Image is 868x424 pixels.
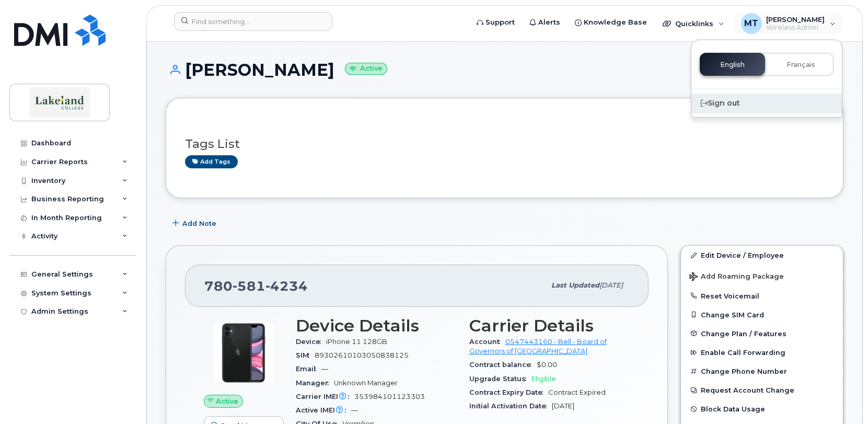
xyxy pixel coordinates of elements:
[185,155,238,168] a: Add tags
[681,399,843,418] button: Block Data Usage
[233,278,265,294] span: 581
[469,361,537,369] span: Contract balance
[548,388,606,396] span: Contract Expired
[701,329,786,337] span: Change Plan / Features
[701,349,785,357] span: Enable Call Forwarding
[351,406,358,414] span: —
[689,272,784,282] span: Add Roaming Package
[469,316,630,335] h3: Carrier Details
[786,61,815,69] span: Français
[681,246,843,265] a: Edit Device / Employee
[681,265,843,287] button: Add Roaming Package
[469,375,531,383] span: Upgrade Status
[469,338,607,355] a: 0547443160 - Bell - Board of Governors of [GEOGRAPHIC_DATA]
[681,343,843,362] button: Enable Call Forwarding
[166,214,225,233] button: Add Note
[681,362,843,381] button: Change Phone Number
[469,402,552,410] span: Initial Activation Date
[691,94,842,113] div: Sign out
[296,393,354,400] span: Carrier IMEI
[204,278,308,294] span: 780
[216,396,238,406] span: Active
[166,61,843,79] h1: [PERSON_NAME]
[345,63,387,75] small: Active
[321,365,328,373] span: —
[469,338,505,346] span: Account
[681,381,843,399] button: Request Account Change
[537,361,557,369] span: $0.00
[315,351,409,359] span: 89302610103050838125
[182,219,216,228] span: Add Note
[469,388,548,396] span: Contract Expiry Date
[296,351,315,359] span: SIM
[531,375,556,383] span: Eligible
[681,305,843,324] button: Change SIM Card
[296,338,326,346] span: Device
[212,322,275,384] img: iPhone_11.jpg
[354,393,425,400] span: 353984101123303
[265,278,308,294] span: 4234
[334,379,398,387] span: Unknown Manager
[552,402,574,410] span: [DATE]
[681,287,843,305] button: Reset Voicemail
[681,324,843,343] button: Change Plan / Features
[296,365,321,373] span: Email
[296,316,457,335] h3: Device Details
[551,281,599,289] span: Last updated
[296,379,334,387] span: Manager
[599,281,623,289] span: [DATE]
[296,406,351,414] span: Active IMEI
[185,137,824,151] h3: Tags List
[326,338,387,346] span: iPhone 11 128GB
